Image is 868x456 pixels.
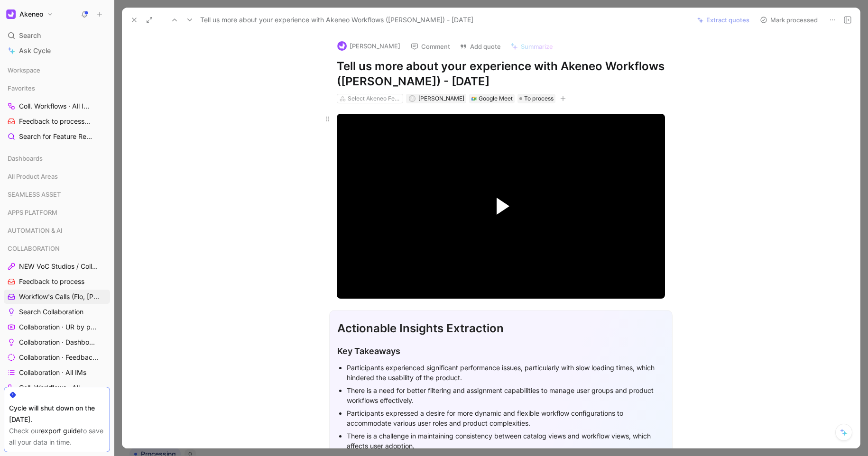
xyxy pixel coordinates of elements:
[418,95,464,102] span: [PERSON_NAME]
[4,187,110,201] div: SEAMLESS ASSET
[8,65,40,75] span: Workspace
[4,151,110,165] div: Dashboards
[19,353,99,362] span: Collaboration · Feedback by source
[4,290,110,304] a: Workflow's Calls (Flo, [PERSON_NAME], [PERSON_NAME])
[4,28,110,43] div: Search
[19,10,43,18] h1: Akeneo
[506,40,557,53] button: Summarize
[480,185,522,228] button: Play Video
[4,320,110,334] a: Collaboration · UR by project
[347,363,665,383] div: Participants experienced significant performance issues, particularly with slow loading times, wh...
[4,129,110,144] a: Search for Feature Requests
[8,244,60,253] span: COLLABORATION
[4,365,110,380] a: Collaboration · All IMs
[517,94,555,103] div: To process
[8,83,35,93] span: Favorites
[19,132,94,142] span: Search for Feature Requests
[4,151,110,168] div: Dashboards
[4,223,110,240] div: AUTOMATION & AI
[9,425,105,448] div: Check our to save all your data in time.
[19,383,87,392] span: Coll. Workflows · All IMs
[524,94,554,103] span: To process
[337,41,347,51] img: logo
[4,241,110,255] div: COLLABORATION
[8,208,57,217] span: APPS PLATFORM
[4,274,110,289] a: Feedback to process
[19,277,84,286] span: Feedback to process
[8,154,43,163] span: Dashboards
[19,307,83,317] span: Search Collaboration
[19,368,86,377] span: Collaboration · All IMs
[200,14,473,26] span: Tell us more about your experience with Akeneo Workflows ([PERSON_NAME]) - [DATE]
[4,223,110,237] div: AUTOMATION & AI
[8,226,63,235] span: AUTOMATION & AI
[337,114,665,298] div: Video Player
[4,8,55,21] button: AkeneoAkeneo
[19,101,94,111] span: Coll. Workflows · All IMs
[333,39,405,53] button: logo[PERSON_NAME]
[4,259,110,274] a: NEW VoC Studios / Collaboration
[4,350,110,365] a: Collaboration · Feedback by source
[4,305,110,319] a: Search Collaboration
[4,114,110,128] a: Feedback to processCOLLABORATION
[337,59,665,89] h1: Tell us more about your experience with Akeneo Workflows ([PERSON_NAME]) - [DATE]
[4,169,110,183] div: All Product Areas
[479,94,513,103] div: Google Meet
[347,431,665,451] div: There is a challenge in maintaining consistency between catalog views and workflow views, which a...
[4,99,110,113] a: Coll. Workflows · All IMs
[19,337,97,347] span: Collaboration · Dashboard
[19,322,98,332] span: Collaboration · UR by project
[19,30,41,41] span: Search
[8,172,58,181] span: All Product Areas
[521,42,553,51] span: Summarize
[406,40,454,53] button: Comment
[4,81,110,95] div: Favorites
[4,205,110,219] div: APPS PLATFORM
[347,408,665,428] div: Participants expressed a desire for more dynamic and flexible workflow configurations to accommod...
[4,335,110,349] a: Collaboration · Dashboard
[409,96,415,101] div: A
[19,262,99,271] span: NEW VoC Studios / Collaboration
[4,169,110,186] div: All Product Areas
[4,381,110,395] a: Coll. Workflows · All IMs
[19,117,93,127] span: Feedback to process
[348,94,401,103] div: Select Akeneo Features
[6,9,16,19] img: Akeneo
[693,13,754,27] button: Extract quotes
[41,427,81,435] a: export guide
[4,63,110,77] div: Workspace
[19,45,51,56] span: Ask Cycle
[337,320,665,337] div: Actionable Insights Extraction
[337,345,665,357] div: Key Takeaways
[4,205,110,222] div: APPS PLATFORM
[347,385,665,405] div: There is a need for better filtering and assignment capabilities to manage user groups and produc...
[4,187,110,204] div: SEAMLESS ASSET
[455,40,505,53] button: Add quote
[4,44,110,58] a: Ask Cycle
[9,402,105,425] div: Cycle will shut down on the [DATE].
[756,13,822,27] button: Mark processed
[19,292,102,301] span: Workflow's Calls (Flo, [PERSON_NAME], [PERSON_NAME])
[4,241,110,410] div: COLLABORATIONNEW VoC Studios / CollaborationFeedback to processWorkflow's Calls (Flo, [PERSON_NAM...
[8,190,61,199] span: SEAMLESS ASSET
